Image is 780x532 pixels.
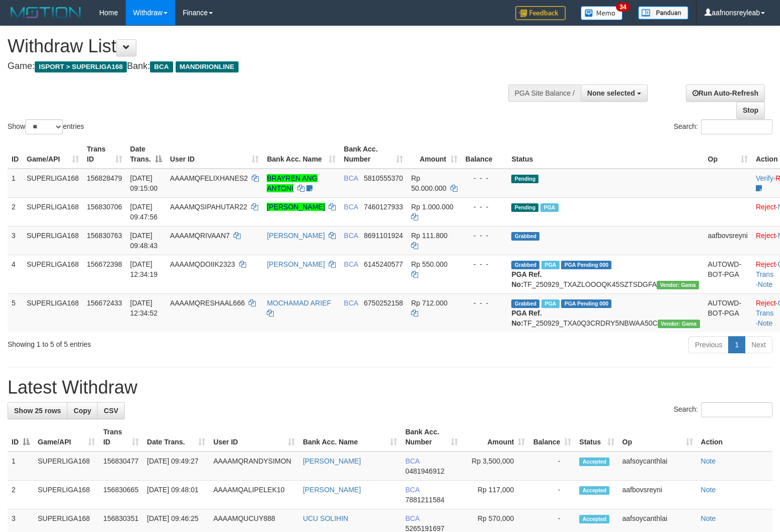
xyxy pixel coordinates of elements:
a: Note [758,319,773,327]
span: Rp 111.800 [411,232,447,240]
a: Note [758,280,773,288]
a: Note [701,457,716,465]
span: None selected [587,89,635,97]
span: 156672398 [87,260,122,268]
span: Accepted [579,486,609,495]
span: Marked by aafsoycanthlai [541,299,559,308]
h4: Game: Bank: [8,61,510,71]
td: SUPERLIGA168 [23,169,83,198]
a: Reject [756,203,776,211]
td: - [529,481,575,509]
th: Game/API: activate to sort column ascending [23,140,83,169]
span: Accepted [579,515,609,523]
td: SUPERLIGA168 [23,197,83,226]
td: SUPERLIGA168 [34,481,99,509]
h1: Withdraw List [8,36,510,56]
img: Feedback.jpg [515,6,566,20]
th: ID: activate to sort column descending [8,423,34,451]
td: [DATE] 09:49:27 [143,451,209,481]
td: AAAAMQRANDYSIMON [209,451,299,481]
span: 156830763 [87,232,122,240]
span: Rp 50.000.000 [411,174,446,192]
a: UCU SOLIHIN [303,514,348,522]
td: SUPERLIGA168 [23,255,83,293]
th: Action [697,423,772,451]
span: Grabbed [511,261,539,269]
a: [PERSON_NAME] [267,260,325,268]
span: Copy 7460127933 to clipboard [364,203,403,211]
td: Rp 117,000 [462,481,529,509]
th: Op: activate to sort column ascending [704,140,752,169]
span: Vendor URL: https://trx31.1velocity.biz [657,281,699,289]
span: BCA [344,203,358,211]
a: Reject [756,260,776,268]
a: Previous [688,336,729,353]
button: None selected [581,85,648,102]
td: 3 [8,226,23,255]
div: - - - [465,173,504,183]
span: Accepted [579,458,609,466]
td: 156830665 [99,481,143,509]
span: BCA [344,299,358,307]
input: Search: [701,119,772,134]
th: Amount: activate to sort column ascending [407,140,461,169]
div: - - - [465,298,504,308]
span: Show 25 rows [14,407,61,415]
th: Trans ID: activate to sort column ascending [83,140,126,169]
span: BCA [150,61,173,72]
span: AAAAMQFELIXHANES2 [170,174,248,182]
span: AAAAMQRESHAAL666 [170,299,245,307]
a: Run Auto-Refresh [686,85,765,102]
a: BRAYREN ANG ANTONI [267,174,317,192]
a: CSV [97,402,125,419]
th: ID [8,140,23,169]
th: Bank Acc. Name: activate to sort column ascending [263,140,340,169]
td: AAAAMQALIPELEK10 [209,481,299,509]
th: Status: activate to sort column ascending [575,423,618,451]
div: - - - [465,231,504,241]
span: Copy 6750252158 to clipboard [364,299,403,307]
input: Search: [701,402,772,417]
span: BCA [344,232,358,240]
span: [DATE] 09:48:43 [130,232,158,250]
label: Search: [674,119,772,134]
img: panduan.png [638,6,688,20]
span: PGA Pending [561,299,611,308]
span: Rp 712.000 [411,299,447,307]
span: Grabbed [511,232,539,241]
th: Amount: activate to sort column ascending [462,423,529,451]
span: BCA [405,457,419,465]
span: [DATE] 09:15:00 [130,174,158,192]
span: BCA [405,486,419,494]
td: 2 [8,481,34,509]
label: Search: [674,402,772,417]
th: Bank Acc. Number: activate to sort column ascending [401,423,461,451]
td: aafbovsreyni [704,226,752,255]
th: User ID: activate to sort column ascending [166,140,263,169]
span: BCA [344,260,358,268]
td: SUPERLIGA168 [34,451,99,481]
th: User ID: activate to sort column ascending [209,423,299,451]
span: Vendor URL: https://trx31.1velocity.biz [658,320,700,328]
span: Copy 8691101924 to clipboard [364,232,403,240]
b: PGA Ref. No: [511,270,541,288]
a: Stop [736,102,765,119]
div: PGA Site Balance / [508,85,581,102]
span: AAAAMQDOIIK2323 [170,260,235,268]
th: Balance: activate to sort column ascending [529,423,575,451]
span: 156830706 [87,203,122,211]
a: Reject [756,299,776,307]
span: MANDIRIONLINE [176,61,239,72]
td: 1 [8,169,23,198]
div: Showing 1 to 5 of 5 entries [8,335,318,349]
td: 5 [8,293,23,332]
td: 4 [8,255,23,293]
span: 156672433 [87,299,122,307]
td: AUTOWD-BOT-PGA [704,293,752,332]
td: TF_250929_TXA0Q3CRDRY5NBWAA50C [507,293,704,332]
td: Rp 3,500,000 [462,451,529,481]
span: 34 [616,3,630,12]
span: 156828479 [87,174,122,182]
td: 156830477 [99,451,143,481]
div: - - - [465,259,504,269]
